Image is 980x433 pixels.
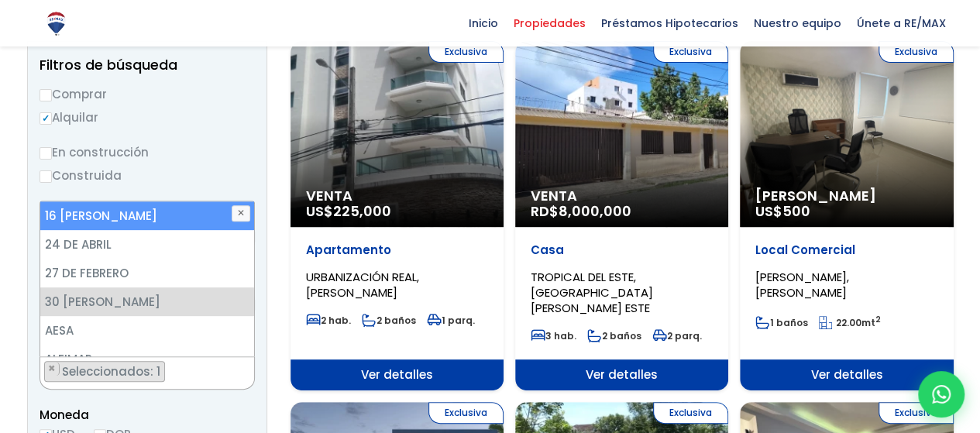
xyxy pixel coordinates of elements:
span: 1 baños [755,316,808,329]
li: 27 DE FEBRERO [40,259,255,287]
span: TROPICAL DEL ESTE, [GEOGRAPHIC_DATA][PERSON_NAME] ESTE [531,269,653,316]
span: [PERSON_NAME] [755,188,937,204]
li: AESA [40,316,255,345]
a: Exclusiva [PERSON_NAME] US$500 Local Comercial [PERSON_NAME], [PERSON_NAME] 1 baños 22.00mt2 Ver ... [740,41,953,390]
span: Exclusiva [428,41,504,63]
span: Venta [306,188,488,204]
span: 3 hab. [531,329,576,342]
li: 30 DE MAYO [44,361,165,382]
span: 2 hab. [306,314,351,327]
span: URBANIZACIÓN REAL, [PERSON_NAME] [306,269,419,301]
span: Exclusiva [879,41,954,63]
span: 2 baños [587,329,641,342]
input: En construcción [40,147,52,160]
li: ALFIMAR [40,345,255,373]
span: mt [819,316,881,329]
span: Préstamos Hipotecarios [593,12,746,35]
span: 225,000 [333,201,391,221]
span: Exclusiva [879,402,954,424]
span: Únete a RE/MAX [849,12,954,35]
input: Alquilar [40,112,52,125]
span: US$ [306,201,391,221]
span: [PERSON_NAME], [PERSON_NAME] [755,269,849,301]
span: US$ [755,201,810,221]
span: 1 parq. [427,314,475,327]
span: Inicio [461,12,506,35]
span: 500 [782,201,810,221]
span: Seleccionados: 1 [60,363,164,380]
span: RD$ [531,201,631,221]
span: 8,000,000 [559,201,631,221]
input: Construida [40,170,52,183]
span: 2 baños [362,314,416,327]
span: Ver detalles [740,359,953,390]
label: En construcción [40,143,255,162]
a: Exclusiva Venta RD$8,000,000 Casa TROPICAL DEL ESTE, [GEOGRAPHIC_DATA][PERSON_NAME] ESTE 3 hab. 2... [515,41,728,390]
span: Ver detalles [515,359,728,390]
img: Logo de REMAX [43,10,70,37]
span: × [48,362,56,376]
span: × [238,362,246,376]
p: Casa [531,242,713,258]
span: Moneda [40,405,255,424]
sup: 2 [875,314,881,325]
input: Comprar [40,89,52,101]
textarea: Search [40,357,49,390]
span: 22.00 [836,316,861,329]
span: Exclusiva [653,402,728,424]
label: Alquilar [40,108,255,127]
button: ✕ [232,205,250,221]
span: 2 parq. [652,329,702,342]
span: Exclusiva [428,402,504,424]
label: Comprar [40,84,255,104]
a: Exclusiva Venta US$225,000 Apartamento URBANIZACIÓN REAL, [PERSON_NAME] 2 hab. 2 baños 1 parq. Ve... [291,41,504,390]
li: 24 DE ABRIL [40,230,255,259]
button: Remove all items [237,361,246,376]
h2: Filtros de búsqueda [40,57,255,73]
p: Local Comercial [755,242,937,258]
span: Propiedades [506,12,593,35]
span: Exclusiva [653,41,728,63]
p: Apartamento [306,242,488,258]
span: Nuestro equipo [746,12,849,35]
label: Construida [40,166,255,185]
span: Venta [531,188,713,204]
span: Ver detalles [291,359,504,390]
li: 16 [PERSON_NAME] [40,201,255,230]
button: Remove item [45,362,60,376]
li: 30 [PERSON_NAME] [40,287,255,316]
